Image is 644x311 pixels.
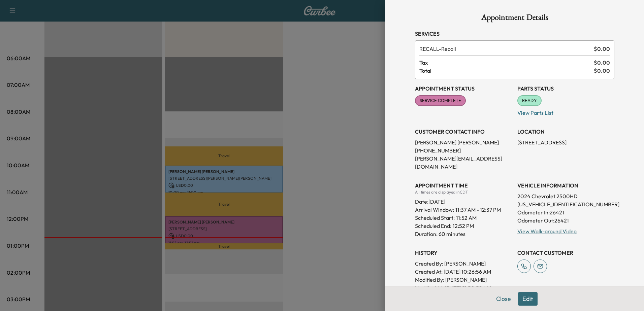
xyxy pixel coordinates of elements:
span: READY [518,97,541,104]
p: [PERSON_NAME][EMAIL_ADDRESS][DOMAIN_NAME] [415,154,512,171]
span: Total [419,67,594,75]
p: Created At : [DATE] 10:26:56 AM [415,268,512,276]
div: All times are displayed in CDT [415,189,512,195]
h3: History [415,249,512,257]
p: View Parts List [517,106,614,117]
p: Modified At : [DATE] 11:50:59 AM [415,284,512,292]
p: 11:52 AM [456,214,477,222]
a: View Walk-around Video [517,228,577,235]
p: Odometer Out: 26421 [517,216,614,224]
h3: CUSTOMER CONTACT INFO [415,128,512,136]
div: Date: [DATE] [415,195,512,206]
h3: APPOINTMENT TIME [415,181,512,189]
h3: Services [415,30,614,38]
p: Created By : [PERSON_NAME] [415,260,512,268]
h3: Appointment Status [415,84,512,93]
p: Scheduled Start: [415,214,455,222]
span: $ 0.00 [594,59,610,67]
h1: Appointment Details [415,13,614,24]
p: Duration: 60 minutes [415,230,512,238]
p: [PERSON_NAME] [PERSON_NAME] [415,138,512,146]
button: Edit [518,292,538,306]
span: $ 0.00 [594,67,610,75]
p: Modified By : [PERSON_NAME] [415,276,512,284]
span: SERVICE COMPLETE [416,97,465,104]
button: Close [492,292,515,306]
p: [US_VEHICLE_IDENTIFICATION_NUMBER] [517,200,614,208]
h3: CONTACT CUSTOMER [517,249,614,257]
h3: VEHICLE INFORMATION [517,181,614,189]
p: [PHONE_NUMBER] [415,146,512,154]
p: Odometer In: 26421 [517,208,614,216]
span: 11:37 AM - 12:37 PM [455,206,501,214]
span: $ 0.00 [594,45,610,53]
span: Tax [419,59,594,67]
p: 12:52 PM [453,222,474,230]
span: Recall [419,45,591,53]
p: 2024 Chevrolet 2500HD [517,192,614,200]
h3: LOCATION [517,128,614,136]
p: [STREET_ADDRESS] [517,138,614,146]
h3: Parts Status [517,84,614,93]
p: Scheduled End: [415,222,451,230]
p: Arrival Window: [415,206,512,214]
